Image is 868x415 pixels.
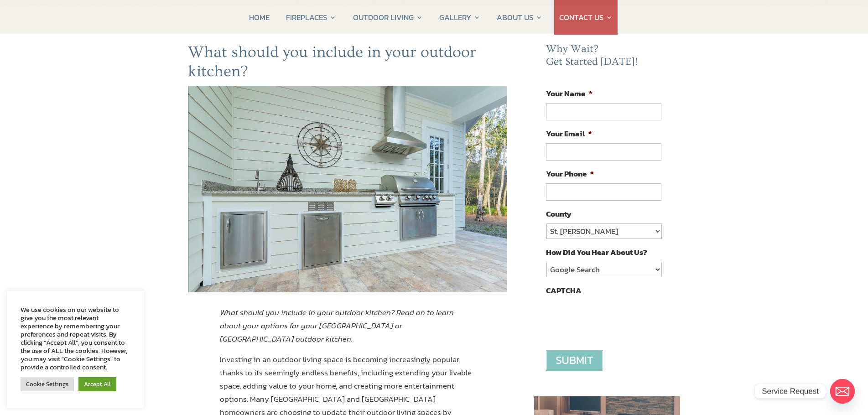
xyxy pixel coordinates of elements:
[546,247,647,257] label: How Did You Hear About Us?
[220,306,454,345] em: What should you include in your outdoor kitchen? Read on to learn about your options for your [GE...
[546,300,685,336] iframe: reCAPTCHA
[546,88,593,99] label: Your Name
[188,43,507,86] h1: What should you include in your outdoor kitchen?
[546,169,594,179] label: Your Phone
[546,43,669,73] h2: Why Wait? Get Started [DATE]!
[78,377,116,391] a: Accept All
[21,377,74,391] a: Cookie Settings
[546,285,582,296] label: CAPTCHA
[21,306,130,371] div: We use cookies on our website to give you the most relevant experience by remembering your prefer...
[546,350,603,371] input: Submit
[546,129,592,139] label: Your Email
[830,379,855,404] a: Email
[546,209,572,219] label: County
[188,86,507,292] img: outdoor-kitchen-project-css-fireplaces-and-outdoor-living-florida-MG0441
